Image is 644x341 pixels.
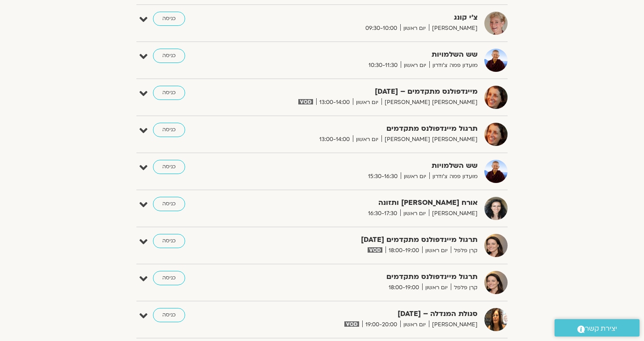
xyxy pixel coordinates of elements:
strong: צ'י קונג [258,12,478,24]
a: כניסה [153,234,185,248]
span: יום ראשון [400,24,429,33]
span: [PERSON_NAME] [PERSON_NAME] [381,98,478,107]
span: 10:30-11:30 [365,61,401,70]
span: יום ראשון [422,246,451,255]
a: כניסה [153,271,185,285]
span: מועדון פמה צ'ודרון [429,61,478,70]
span: 18:00-19:00 [386,246,422,255]
span: 09:30-10:00 [362,24,400,33]
span: קרן פלפל [451,283,478,292]
span: 15:30-16:30 [365,172,401,181]
strong: מיינדפולנס מתקדמים – [DATE] [258,86,478,98]
span: מועדון פמה צ'ודרון [429,172,478,181]
span: 16:30-17:30 [365,209,400,218]
span: 13:00-14:00 [316,98,353,107]
strong: שש השלמויות [258,160,478,172]
a: כניסה [153,12,185,26]
span: יום ראשון [353,98,381,107]
a: כניסה [153,308,185,322]
a: יצירת קשר [555,319,640,337]
span: יצירת קשר [585,323,617,335]
strong: תרגול מיינדפולנס מתקדמים [258,271,478,283]
span: 13:00-14:00 [316,135,353,144]
a: כניסה [153,197,185,211]
strong: אורח [PERSON_NAME] ותזונה [258,197,478,209]
span: קרן פלפל [451,246,478,255]
img: vodicon [344,321,359,327]
span: [PERSON_NAME] [429,24,478,33]
img: vodicon [368,247,382,253]
span: [PERSON_NAME] [PERSON_NAME] [381,135,478,144]
a: כניסה [153,49,185,63]
span: [PERSON_NAME] [429,320,478,329]
span: יום ראשון [400,209,429,218]
img: vodicon [298,99,313,104]
strong: סגולת המנדלה – [DATE] [258,308,478,320]
span: [PERSON_NAME] [429,209,478,218]
span: יום ראשון [400,320,429,329]
span: יום ראשון [353,135,381,144]
span: יום ראשון [401,172,429,181]
a: כניסה [153,160,185,174]
a: כניסה [153,86,185,100]
span: יום ראשון [422,283,451,292]
span: 18:00-19:00 [386,283,422,292]
strong: תרגול מיינדפולנס מתקדמים [258,123,478,135]
a: כניסה [153,123,185,137]
strong: תרגול מיינדפולנס מתקדמים [DATE] [258,234,478,246]
span: יום ראשון [401,61,429,70]
strong: שש השלמויות [258,49,478,61]
span: 19:00-20:00 [362,320,400,329]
